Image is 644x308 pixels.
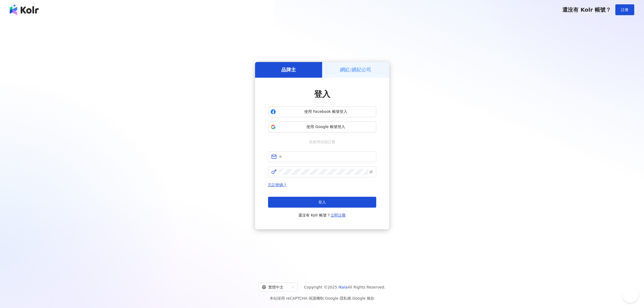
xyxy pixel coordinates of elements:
h5: 品牌主 [281,66,296,73]
span: eye-invisible [369,170,373,174]
button: 登入 [268,197,376,208]
a: Google 隱私權 [325,296,351,300]
span: 使用 Google 帳號登入 [278,124,374,130]
span: 登入 [314,89,330,99]
span: | [351,296,352,300]
span: 本站採用 reCAPTCHA 保護機制 [270,295,374,302]
a: 立即註冊 [331,213,346,217]
button: 使用 Facebook 帳號登入 [268,106,376,117]
span: 還沒有 Kolr 帳號？ [298,212,346,218]
span: Copyright © 2025 All Rights Reserved. [304,284,385,290]
span: 或使用信箱註冊 [305,139,339,145]
img: logo [10,4,39,15]
a: iKala [338,285,348,289]
span: 使用 Facebook 帳號登入 [278,109,374,114]
button: 使用 Google 帳號登入 [268,122,376,132]
span: 還沒有 Kolr 帳號？ [562,6,611,13]
a: 忘記密碼？ [268,183,287,187]
span: | [324,296,325,300]
span: 登入 [318,200,326,204]
button: 註冊 [615,4,634,15]
div: 繁體中文 [262,283,289,291]
span: 註冊 [621,8,629,12]
iframe: Help Scout Beacon - Open [622,286,639,303]
h5: 網紅/經紀公司 [340,66,371,73]
a: Google 條款 [352,296,374,300]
